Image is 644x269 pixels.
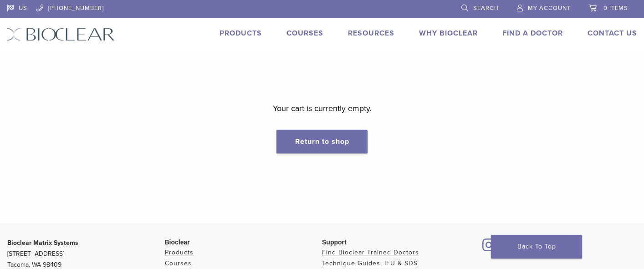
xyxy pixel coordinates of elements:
[480,244,499,253] a: Bioclear
[473,5,499,12] span: Search
[322,259,418,267] a: Technique Guides, IFU & SDS
[7,28,115,41] img: Bioclear
[165,259,192,267] a: Courses
[348,29,394,38] a: Resources
[220,29,262,38] a: Products
[165,239,190,246] span: Bioclear
[322,239,347,246] span: Support
[491,235,582,259] a: Back To Top
[419,29,478,38] a: Why Bioclear
[603,5,628,12] span: 0 items
[322,249,419,256] a: Find Bioclear Trained Doctors
[502,29,563,38] a: Find A Doctor
[7,239,78,247] strong: Bioclear Matrix Systems
[528,5,571,12] span: My Account
[273,102,372,115] p: Your cart is currently empty.
[276,130,368,153] a: Return to shop
[588,29,637,38] a: Contact Us
[286,29,323,38] a: Courses
[165,249,194,256] a: Products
